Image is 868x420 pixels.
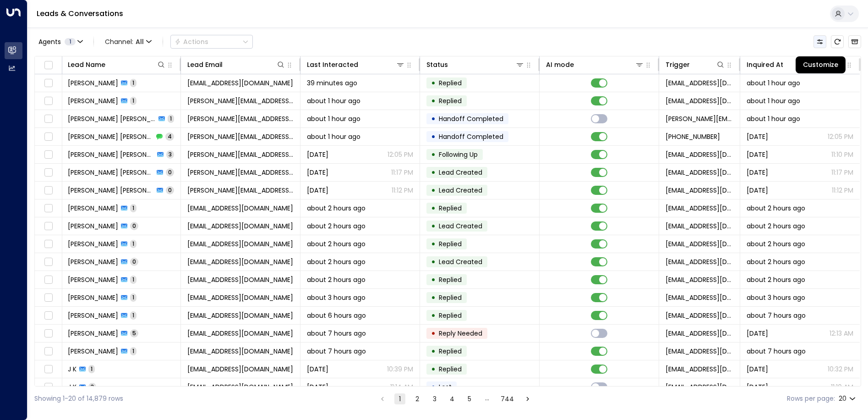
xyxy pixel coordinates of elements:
span: Replied [439,311,462,320]
span: Toggle select row [43,131,54,143]
span: about 2 hours ago [747,257,805,266]
div: Actions [175,38,208,46]
div: • [431,111,436,127]
span: Replied [439,293,462,302]
span: 1 [130,276,136,283]
span: Lead Created [439,221,482,231]
div: AI mode [546,59,644,70]
span: Anna Patrice [68,168,154,177]
span: aeariffin@gmail.com [187,221,293,231]
span: 4 [165,133,174,140]
span: leads@space-station.co.uk [666,96,733,105]
div: • [431,343,436,359]
p: 12:05 PM [828,132,853,141]
p: 11:12 PM [392,186,413,195]
span: Kemi Akingbade [68,78,118,88]
span: Toggle select row [43,185,54,196]
span: Refresh [831,35,844,48]
span: ang_lill@icloud.com [187,293,293,302]
span: leads@space-station.co.uk [666,150,733,159]
button: Agents1 [34,35,86,48]
span: Replied [439,275,462,284]
span: 1 [130,347,136,355]
button: Go to page 744 [499,393,516,404]
div: Trigger [666,59,725,70]
div: • [431,272,436,287]
span: John Milne [68,311,118,320]
div: … [481,393,492,404]
span: Kay Wright [68,347,118,356]
button: Archived Leads [848,35,861,48]
span: Handoff Completed [439,132,503,141]
button: Go to page 3 [429,393,440,404]
span: 1 [130,204,136,212]
div: • [431,361,436,377]
div: Inquired At [747,59,845,70]
span: Replied [439,239,462,249]
button: page 1 [394,393,405,404]
div: Status [426,59,524,70]
span: Sep 29, 2025 [747,168,768,177]
span: ayeshabibi@yahoo.com [187,204,293,213]
p: 12:05 PM [388,150,413,159]
span: leads@space-station.co.uk [666,275,733,284]
span: 1 [130,240,136,248]
p: 11:12 PM [832,186,853,195]
div: • [431,254,436,270]
span: anna.patrice.mail@gmail.com [666,114,733,123]
span: Toggle select row [43,149,54,160]
span: 0 [166,186,174,194]
div: Lead Name [68,59,105,70]
span: aeariffin@gmail.com [187,239,293,249]
span: Agents [38,39,61,45]
span: Sep 29, 2025 [747,150,768,159]
div: AI mode [546,59,574,70]
span: Azlinda Ariffin [68,257,118,266]
span: leads@space-station.co.uk [666,293,733,302]
span: leads@space-station.co.uk [666,78,733,88]
span: Toggle select row [43,346,54,357]
span: Toggle select row [43,274,54,286]
span: 1 [130,79,136,87]
div: Last Interacted [307,59,358,70]
span: Lost [439,382,452,392]
span: kemiakingbade1@gmail.com [187,78,293,88]
span: leads@space-station.co.uk [666,365,733,374]
span: about 2 hours ago [747,275,805,284]
span: about 2 hours ago [747,239,805,249]
span: Azlinda Ariffin [68,239,118,249]
span: about 7 hours ago [307,347,366,356]
span: Ayesha Bibi [68,204,118,213]
span: Following Up [439,150,478,159]
span: Lead Created [439,257,482,266]
span: anna.patrice.mail@gmail.com [187,186,294,195]
span: leads@space-station.co.uk [666,329,733,338]
button: Channel:All [101,35,155,48]
span: aeariffin@gmail.com [187,257,293,266]
nav: pagination navigation [377,393,534,404]
span: leads@space-station.co.uk [666,257,733,266]
div: Lead Name [68,59,166,70]
span: Sep 29, 2025 [307,186,328,195]
div: Last Interacted [307,59,405,70]
div: Showing 1-20 of 14,879 rows [34,394,123,403]
span: keith.kyser@gmail.com [187,96,294,105]
span: jk307_home@hotmail.co.uk [187,382,293,392]
span: Toggle select row [43,203,54,214]
p: 11:17 PM [831,168,853,177]
span: 39 minutes ago [307,78,357,88]
span: Toggle select row [43,113,54,125]
div: Lead Email [187,59,223,70]
span: Sep 29, 2025 [307,168,328,177]
span: Keith Kyser [68,96,118,105]
button: Go to next page [522,393,533,404]
span: 1 [168,115,174,122]
span: Toggle select row [43,328,54,339]
span: about 3 hours ago [747,293,805,302]
span: 0 [166,168,174,176]
span: johnmilne1@blueyonder.co.uk [187,311,293,320]
span: about 2 hours ago [307,257,366,266]
span: Oct 03, 2025 [747,329,768,338]
span: 1 [88,365,95,373]
span: leads@space-station.co.uk [666,382,733,392]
